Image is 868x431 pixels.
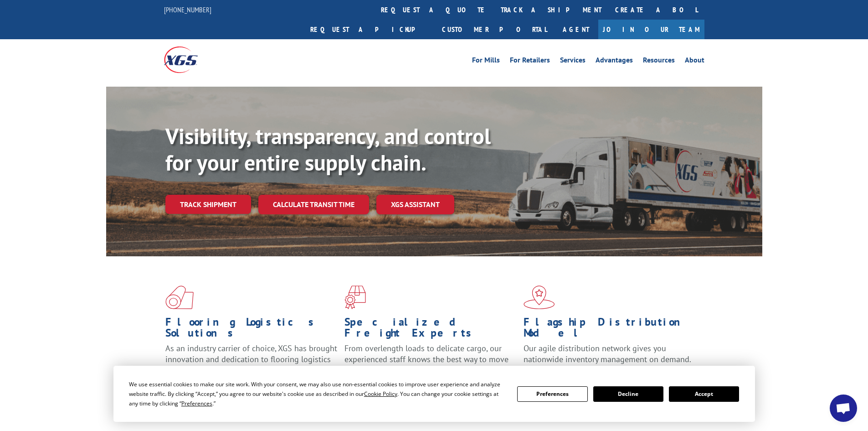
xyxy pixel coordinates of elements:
[643,57,675,67] a: Resources
[165,195,251,214] a: Track shipment
[510,57,550,67] a: For Retailers
[364,390,397,398] span: Cookie Policy
[165,317,338,343] h1: Flooring Logistics Solutions
[554,20,598,39] a: Agent
[129,379,506,408] div: We use essential cookies to make our site work. With your consent, we may also use non-essential ...
[165,286,194,309] img: xgs-icon-total-supply-chain-intelligence-red
[258,195,369,214] a: Calculate transit time
[830,395,857,422] div: Open chat
[524,286,555,309] img: xgs-icon-flagship-distribution-model-red
[598,20,704,39] a: Join Our Team
[524,343,691,364] span: Our agile distribution network gives you nationwide inventory management on demand.
[685,57,704,67] a: About
[344,317,517,343] h1: Specialized Freight Experts
[165,122,491,177] b: Visibility, transparency, and control for your entire supply chain.
[181,400,212,407] span: Preferences
[344,343,517,384] p: From overlength loads to delicate cargo, our experienced staff knows the best way to move your fr...
[560,57,586,67] a: Services
[344,286,366,309] img: xgs-icon-focused-on-flooring-red
[593,386,663,402] button: Decline
[303,20,435,39] a: Request a pickup
[669,386,739,402] button: Accept
[596,57,633,67] a: Advantages
[113,366,755,422] div: Cookie Consent Prompt
[517,386,587,402] button: Preferences
[165,343,337,375] span: As an industry carrier of choice, XGS has brought innovation and dedication to flooring logistics...
[524,317,696,343] h1: Flagship Distribution Model
[435,20,554,39] a: Customer Portal
[164,5,211,14] a: [PHONE_NUMBER]
[376,195,454,214] a: XGS ASSISTANT
[472,57,500,67] a: For Mills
